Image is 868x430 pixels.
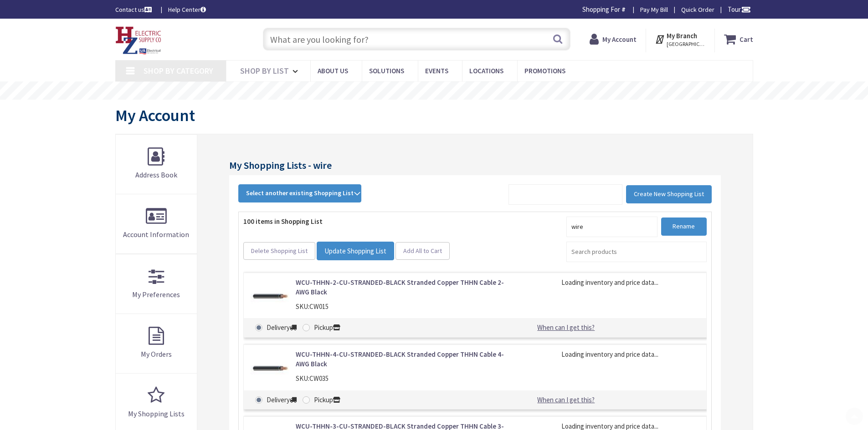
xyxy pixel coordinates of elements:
input: Search products [566,242,707,262]
span: Shopping For [582,5,620,14]
div: Pickup [314,395,340,405]
span: My Preferences [132,290,180,299]
img: WCU-THHN-2-CU-STRANDED-BLACK Stranded Copper THHN Cable 2-AWG Black [251,278,289,316]
button: Create New Shopping List [626,185,712,203]
a: When can I get this? [519,323,612,332]
strong: Cart [740,31,753,47]
button: Delete Shopping List [243,242,315,260]
span: Update Shopping List [324,247,386,255]
button: Rename [661,218,707,236]
span: Promotions [524,66,565,75]
div: SKU: [296,374,507,383]
rs-layer: Free Same Day Pickup at 8 Locations [354,86,516,96]
span: CW015 [309,302,329,311]
strong: My Account [602,35,637,44]
a: Quick Order [681,5,714,14]
a: Address Book [116,135,197,194]
span: Tour [728,5,751,14]
a: My Orders [116,314,197,373]
h4: My Shopping Lists - wire [229,160,720,171]
a: WCU-THHN-2-CU-STRANDED-BLACK Stranded Copper THHN Cable 2-AWG Black [296,278,507,297]
span: Create New Shopping List [634,190,704,198]
span: Account Information [123,230,189,239]
a: Cart [724,31,753,47]
span: Events [425,66,448,75]
a: When can I get this? [519,395,612,405]
strong: # [621,5,626,14]
div: SKU: [296,302,507,311]
span: Rename [673,222,695,230]
span: My Account [115,105,195,126]
button: Update Shopping List [317,242,394,261]
input: What are you looking for? [263,28,570,51]
div: Delivery [267,395,297,405]
a: WCU-THHN-4-CU-STRANDED-BLACK Stranded Copper THHN Cable 4-AWG Black [296,349,507,369]
strong: My Branch [667,31,697,40]
span: My Orders [141,349,172,359]
div: Loading inventory and price data... [514,349,706,359]
a: Pay My Bill [640,5,668,14]
button: Add All to Cart [395,242,450,260]
span: Select another existing Shopping List [246,189,354,197]
span: Shop By Category [144,66,213,76]
span: [GEOGRAPHIC_DATA], [GEOGRAPHIC_DATA] [667,40,705,48]
div: My Branch [GEOGRAPHIC_DATA], [GEOGRAPHIC_DATA] [655,31,705,47]
button: Select another existing Shopping List [238,184,361,202]
div: Delivery [267,323,297,332]
div: Pickup [314,323,340,333]
a: Account Information [116,194,197,253]
a: Contact us [115,5,154,14]
span: Solutions [369,66,404,75]
span: Address Book [135,170,177,179]
img: WCU-THHN-4-CU-STRANDED-BLACK Stranded Copper THHN Cable 4-AWG Black [251,349,289,388]
img: HZ Electric Supply [115,26,162,55]
span: About Us [318,66,348,75]
span: Locations [469,66,503,75]
a: My Preferences [116,254,197,314]
div: Loading inventory and price data... [514,278,706,287]
strong: 100 items in Shopping List [243,217,323,226]
span: Shop By List [240,66,289,76]
a: Help Center [168,5,206,14]
span: Add All to Cart [403,247,442,255]
span: Delete Shopping List [251,247,308,255]
span: My Shopping Lists [128,409,185,418]
span: CW035 [309,374,329,383]
a: My Account [590,31,637,47]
